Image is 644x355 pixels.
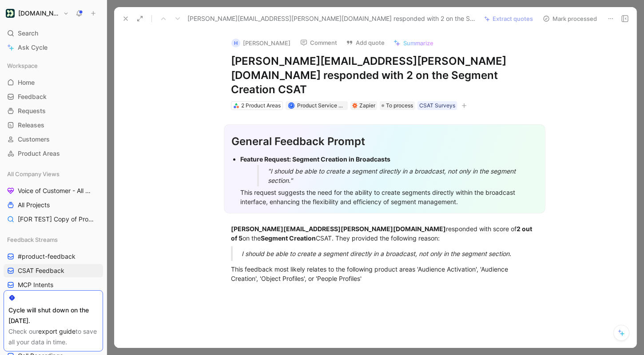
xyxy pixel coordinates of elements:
a: Feedback [4,90,103,103]
strong: Feature Request: Segment Creation in Broadcasts [240,155,390,163]
span: Workspace [7,61,38,70]
span: Releases [18,121,44,130]
div: This feedback most likely relates to the following product areas 'Audience Activation', 'Audience... [231,264,538,283]
div: Feedback Streams [4,233,103,246]
strong: [PERSON_NAME][EMAIL_ADDRESS][PERSON_NAME][DOMAIN_NAME] [231,225,446,233]
strong: 2 out of 5 [231,225,533,242]
div: "I should be able to create a segment directly in a broadcast, not only in the segment section." [268,166,532,185]
span: Feedback [18,92,47,101]
span: Product Service Account [297,102,359,109]
button: Extract quotes [480,12,537,25]
span: All Projects [18,201,50,209]
a: export guide [38,327,76,335]
span: Ask Cycle [18,42,48,53]
div: Workspace [4,59,103,72]
div: CSAT Surveys [419,101,455,110]
div: To process [380,101,415,110]
button: Mark processed [539,12,601,25]
strong: Segment Creation [261,234,316,242]
div: General Feedback Prompt [231,134,538,150]
span: CSAT Feedback [18,266,64,275]
span: All Company Views [7,170,60,178]
a: Product Areas [4,147,103,160]
span: Summarize [403,39,433,47]
span: Home [18,78,35,87]
span: [FOR TEST] Copy of Projects for Discovery [18,215,94,224]
a: Home [4,76,103,89]
a: #product-feedback [4,250,103,263]
div: Search [4,27,103,40]
div: responded with score of on the CSAT. They provided the following reason: [231,224,538,243]
button: H[PERSON_NAME] [227,36,294,50]
a: MCP Intents [4,278,103,292]
div: Zapier [359,101,375,110]
span: Customers [18,135,50,144]
a: Ask Cycle [4,41,103,54]
h1: [DOMAIN_NAME] [18,9,60,17]
div: P [289,103,294,108]
img: Customer.io [6,9,15,18]
a: CSAT Feedback [4,264,103,277]
div: All Company Views [4,167,103,181]
div: H [231,39,240,47]
span: #product-feedback [18,252,76,261]
button: Summarize [390,37,437,49]
a: Voice of Customer - All Areas [4,184,103,197]
span: Feedback Streams [7,235,58,244]
a: Releases [4,118,103,132]
a: [FOR TEST] Copy of Projects for Discovery [4,213,103,226]
span: To process [386,101,413,110]
button: Comment [296,36,341,49]
span: Requests [18,106,46,115]
div: This request suggests the need for the ability to create segments directly within the broadcast i... [240,188,538,206]
a: Requests [4,104,103,118]
div: Cycle will shut down on the [DATE]. [8,305,98,326]
div: All Company ViewsVoice of Customer - All AreasAll Projects[FOR TEST] Copy of Projects for Discovery [4,167,103,226]
a: Customers [4,133,103,146]
div: 2 Product Areas [241,101,281,110]
span: Voice of Customer - All Areas [18,186,91,195]
button: Customer.io[DOMAIN_NAME] [4,7,71,20]
span: Product Areas [18,149,60,158]
span: Search [18,28,38,39]
button: Add quote [342,36,389,49]
span: MCP Intents [18,280,53,289]
span: [PERSON_NAME][EMAIL_ADDRESS][PERSON_NAME][DOMAIN_NAME] responded with 2 on the Segment Creation CSAT [187,13,477,24]
h1: [PERSON_NAME][EMAIL_ADDRESS][PERSON_NAME][DOMAIN_NAME] responded with 2 on the Segment Creation CSAT [231,54,538,97]
div: Check our to save all your data in time. [8,326,98,347]
a: All Projects [4,198,103,212]
div: I should be able to create a segment directly in a broadcast, not only in the segment section. [242,249,549,258]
